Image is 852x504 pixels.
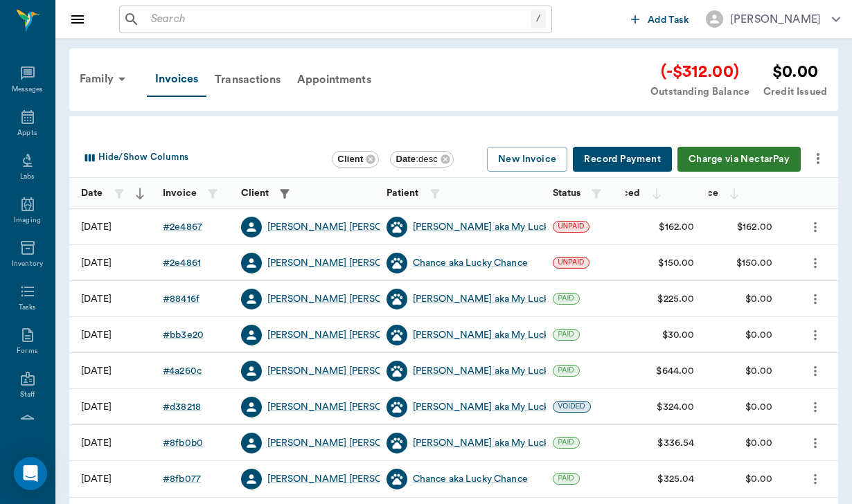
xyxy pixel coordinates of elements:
button: [PERSON_NAME] [695,6,851,32]
div: Imaging [14,215,41,226]
button: more [806,147,830,170]
div: $644.00 [656,364,694,378]
div: $0.00 [745,436,772,450]
div: $0.00 [763,60,827,84]
span: VOIDED [553,402,590,411]
a: #d38218 [163,400,201,414]
input: Search [145,10,531,29]
div: 03/12/25 [81,436,112,450]
div: $336.54 [657,436,694,450]
a: Chance aka Lucky Chance [413,472,528,486]
div: # 2e4867 [163,220,202,234]
div: Date:desc [390,151,454,168]
button: Select columns [78,147,192,169]
div: 04/18/25 [81,400,112,414]
div: $150.00 [658,256,694,270]
div: # bb3e20 [163,328,204,342]
div: $0.00 [745,400,772,414]
strong: Invoice [163,188,197,198]
div: $0.00 [745,328,772,342]
div: $0.00 [745,292,772,306]
div: Outstanding Balance [650,84,749,100]
div: 05/28/25 [81,328,112,342]
a: [PERSON_NAME] [PERSON_NAME] [267,292,429,306]
a: Chance aka Lucky Chance [413,256,528,270]
button: more [804,395,826,419]
a: [PERSON_NAME] aka My Lucky [PERSON_NAME] [413,220,636,234]
a: #2e4861 [163,256,201,270]
div: # 8fb0b0 [163,436,203,450]
a: #8fb0b0 [163,436,203,450]
div: Inventory [12,259,43,269]
a: [PERSON_NAME] [PERSON_NAME] [267,400,429,414]
div: # 8fb077 [163,472,201,486]
button: Charge via NectarPay [677,147,801,172]
button: more [804,467,826,491]
button: more [804,251,826,275]
a: Appointments [289,63,380,96]
div: 09/11/25 [81,220,112,234]
div: [PERSON_NAME] [PERSON_NAME] [267,472,429,486]
a: #8fb077 [163,472,201,486]
div: $0.00 [745,364,772,378]
span: PAID [553,474,579,483]
div: # 4a260c [163,364,202,378]
strong: Client [241,188,269,198]
button: more [804,359,826,383]
a: [PERSON_NAME] aka My Lucky [PERSON_NAME] [413,436,636,450]
button: more [804,215,826,239]
a: [PERSON_NAME] [PERSON_NAME] [267,328,429,342]
div: Messages [12,84,44,95]
a: [PERSON_NAME] [PERSON_NAME] [267,364,429,378]
div: $162.00 [737,220,772,234]
a: [PERSON_NAME] aka My Lucky [PERSON_NAME] [413,292,636,306]
strong: Status [553,188,581,198]
b: Date [396,154,416,164]
button: more [804,287,826,311]
div: 04/19/25 [81,364,112,378]
div: [PERSON_NAME] [PERSON_NAME] [267,256,429,270]
div: Staff [20,390,35,400]
div: $325.04 [657,472,694,486]
span: PAID [553,330,579,339]
a: #bb3e20 [163,328,204,342]
span: PAID [553,438,579,447]
div: [PERSON_NAME] aka My Lucky [PERSON_NAME] [413,364,636,378]
div: $30.00 [662,328,695,342]
button: Close drawer [64,6,91,33]
a: [PERSON_NAME] aka My Lucky [PERSON_NAME] [413,400,636,414]
a: #88416f [163,292,199,306]
a: Invoices [147,62,206,97]
div: Family [71,62,139,96]
div: $324.00 [657,400,694,414]
button: Record Payment [573,147,672,172]
span: : desc [396,154,438,164]
div: [PERSON_NAME] [730,11,821,28]
button: more [804,323,826,347]
div: $150.00 [736,256,772,270]
div: Appts [17,128,37,138]
div: $162.00 [659,220,694,234]
strong: Patient [387,188,419,198]
div: # d38218 [163,400,201,414]
div: # 88416f [163,292,199,306]
a: [PERSON_NAME] [PERSON_NAME] [267,436,429,450]
a: Transactions [206,63,289,96]
a: #4a260c [163,364,202,378]
div: Credit Issued [763,84,827,100]
span: UNPAID [553,258,589,267]
a: [PERSON_NAME] aka My Lucky [PERSON_NAME] [413,328,636,342]
b: Client [337,154,363,164]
